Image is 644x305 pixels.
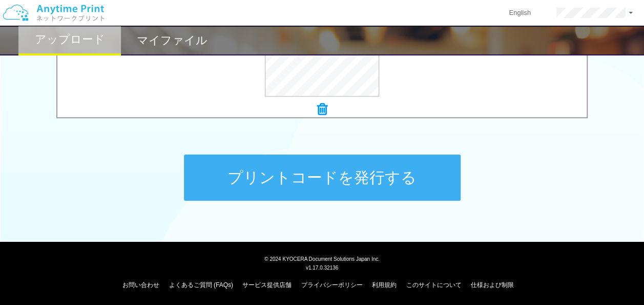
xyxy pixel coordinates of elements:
a: よくあるご質問 (FAQs) [169,281,233,289]
button: プリントコードを発行する [184,155,461,201]
a: お問い合わせ [122,281,159,289]
span: v1.17.0.32136 [306,264,338,271]
a: 仕様および制限 [471,281,514,289]
a: サービス提供店舗 [242,281,292,289]
h2: マイファイル [137,34,207,47]
h2: アップロード [35,33,105,46]
a: プライバシーポリシー [301,281,363,289]
a: このサイトについて [406,281,461,289]
a: 利用規約 [372,281,397,289]
span: © 2024 KYOCERA Document Solutions Japan Inc. [264,255,380,262]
